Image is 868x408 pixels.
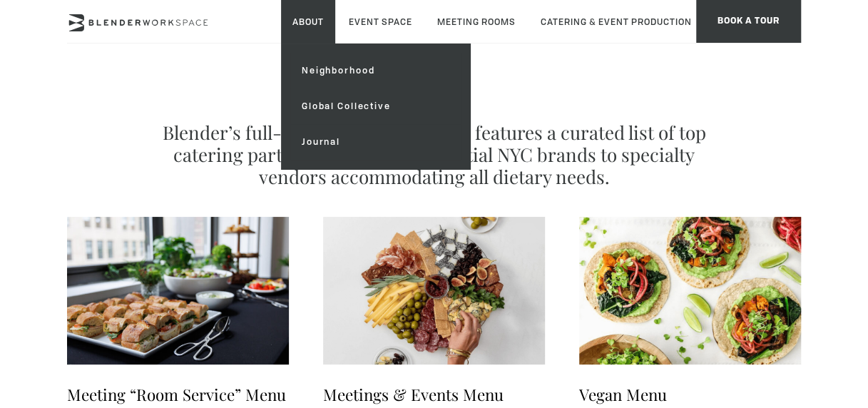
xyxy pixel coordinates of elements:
[290,88,461,124] a: Global Collective
[290,124,461,160] a: Journal
[138,100,730,113] h4: CATERING
[290,53,461,88] a: Neighborhood
[138,121,730,188] p: Blender’s full-service event planning features a curated list of top catering partners, from quin...
[323,384,504,405] a: Meetings & Events Menu
[67,384,286,405] a: Meeting “Room Service” Menu
[548,23,868,408] iframe: Chat Widget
